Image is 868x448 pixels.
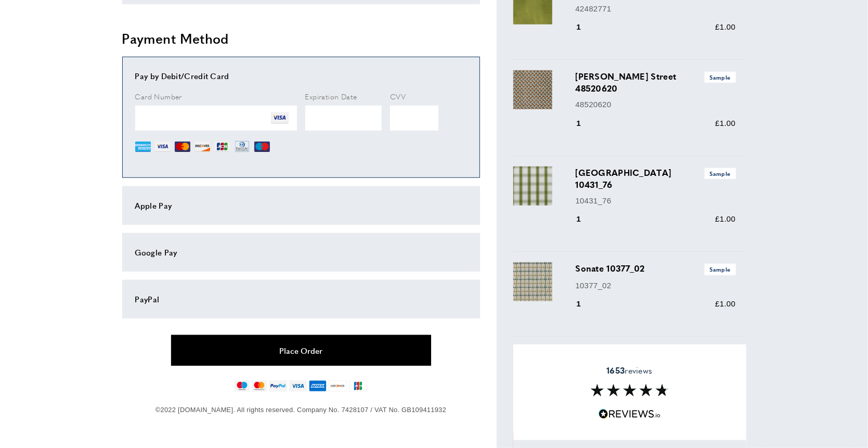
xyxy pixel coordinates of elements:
div: Apple Pay [135,199,467,212]
img: american-express [309,380,327,392]
img: jcb [349,380,367,392]
img: VI.png [155,139,171,155]
span: reviews [606,365,652,375]
p: 48520620 [576,98,736,111]
img: paypal [269,380,287,392]
h3: [GEOGRAPHIC_DATA] 10431_76 [576,167,736,190]
span: £1.00 [715,119,735,127]
img: discover [329,380,347,392]
span: £1.00 [715,299,735,308]
img: Reviews section [591,384,669,396]
h3: Sonate 10377_02 [576,262,736,275]
div: Pay by Debit/Credit Card [135,70,467,82]
span: ©2022 [DOMAIN_NAME]. All rights reserved. Company No. 7428107 / VAT No. GB109411932 [156,406,446,414]
div: 1 [576,21,596,33]
strong: 1653 [606,364,625,376]
span: Sample [705,264,736,275]
p: 10431_76 [576,195,736,207]
h2: Payment Method [122,29,480,48]
img: DI.png [195,139,210,155]
img: maestro [235,380,250,392]
img: Reviews.io 5 stars [599,409,661,419]
span: CVV [390,91,406,101]
img: Baker Street 48520620 [513,70,552,109]
span: £1.00 [715,214,735,223]
div: 1 [576,213,596,225]
img: JCB.png [214,139,230,155]
img: mastercard [252,380,267,392]
span: Sample [705,72,736,83]
img: AE.png [135,139,151,155]
span: Sample [705,168,736,179]
span: Expiration Date [305,91,357,101]
div: 1 [576,117,596,130]
span: £1.00 [715,22,735,31]
div: Google Pay [135,246,467,259]
iframe: Secure Credit Card Frame - Credit Card Number [135,106,297,131]
img: Sonate 10377_02 [513,262,552,301]
span: Card Number [135,91,182,101]
p: 42482771 [576,3,736,15]
img: MC.png [175,139,190,155]
iframe: Secure Credit Card Frame - Expiration Date [305,106,382,131]
iframe: Secure Credit Card Frame - CVV [390,106,438,131]
img: MI.png [254,139,270,155]
img: VI.png [271,109,289,127]
button: Place Order [171,335,431,366]
img: Fontainebleau 10431_76 [513,167,552,206]
div: 1 [576,298,596,310]
img: visa [289,380,306,392]
h3: [PERSON_NAME] Street 48520620 [576,70,736,94]
p: 10377_02 [576,279,736,292]
img: DN.png [234,139,251,155]
div: PayPal [135,293,467,305]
